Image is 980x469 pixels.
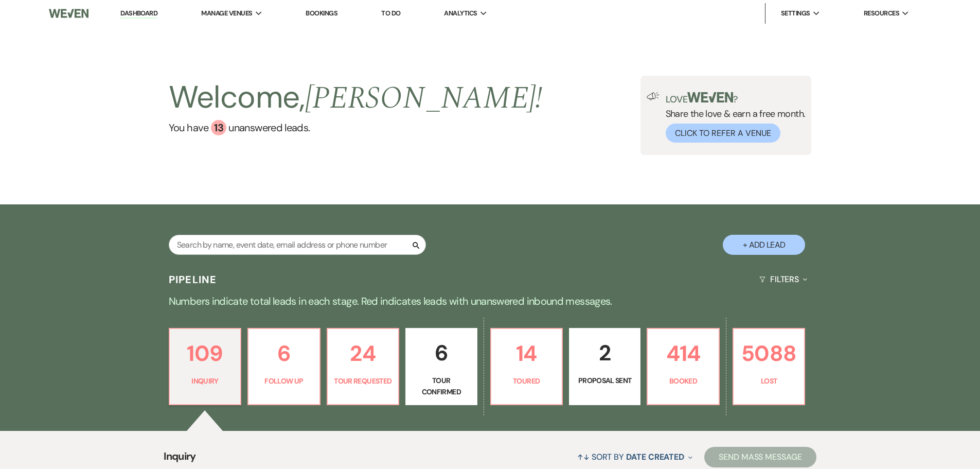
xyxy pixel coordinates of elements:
a: To Do [381,9,400,18]
p: 6 [412,336,470,370]
p: Tour Requested [334,375,392,387]
p: 14 [497,336,556,371]
button: Click to Refer a Venue [666,124,780,143]
p: Toured [497,375,556,387]
a: Dashboard [120,9,157,19]
a: 6Tour Confirmed [405,328,477,405]
div: Share the love & earn a free month. [660,92,806,143]
button: + Add Lead [723,235,805,255]
a: 14Toured [490,328,563,405]
a: You have 13 unanswered leads. [169,120,543,135]
h3: Pipeline [169,272,217,287]
div: 13 [211,120,226,135]
p: Love ? [666,92,806,104]
button: Send Mass Message [704,447,816,467]
p: 24 [334,336,392,371]
span: ↑↓ [577,451,590,462]
span: Settings [781,8,810,19]
h2: Welcome, [169,76,543,120]
img: weven-logo-green.svg [687,92,733,102]
p: Tour Confirmed [412,375,470,398]
p: Lost [740,375,798,387]
img: Weven Logo [49,3,88,24]
p: 2 [576,336,634,370]
p: 414 [654,336,712,371]
a: 5088Lost [733,328,805,405]
button: Filters [755,266,811,293]
span: Date Created [626,451,684,462]
a: Bookings [306,9,337,18]
a: 2Proposal Sent [569,328,640,405]
a: 6Follow Up [247,328,320,405]
p: 5088 [740,336,798,371]
p: Numbers indicate total leads in each stage. Red indicates leads with unanswered inbound messages. [120,293,861,309]
p: Inquiry [176,375,234,387]
a: 414Booked [647,328,719,405]
span: [PERSON_NAME] ! [305,75,543,122]
input: Search by name, event date, email address or phone number [169,235,426,255]
a: 24Tour Requested [327,328,399,405]
p: Booked [654,375,712,387]
p: 6 [255,336,313,371]
p: 109 [176,336,234,371]
span: Manage Venues [201,8,252,19]
span: Analytics [444,8,477,19]
p: Proposal Sent [576,375,634,386]
p: Follow Up [255,375,313,387]
a: 109Inquiry [169,328,241,405]
span: Resources [864,8,899,19]
img: loud-speaker-illustration.svg [647,92,660,100]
